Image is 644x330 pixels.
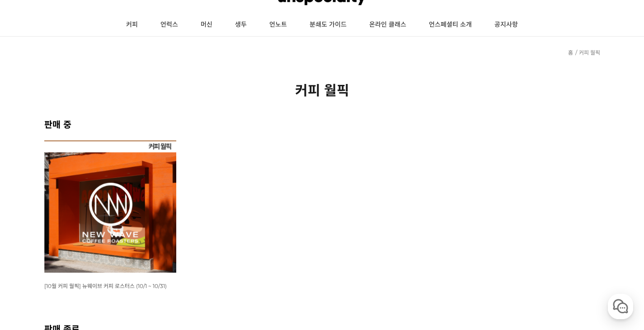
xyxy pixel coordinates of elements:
[189,14,224,36] a: 머신
[115,14,149,36] a: 커피
[140,269,150,276] span: 설정
[358,14,418,36] a: 온라인 클래스
[44,117,600,130] h2: 판매 중
[149,14,189,36] a: 언럭스
[28,269,34,276] span: 홈
[60,255,117,278] a: 대화
[44,282,167,289] a: [10월 커피 월픽] 뉴웨이브 커피 로스터스 (10/1 ~ 10/31)
[418,14,483,36] a: 언스페셜티 소개
[298,14,358,36] a: 분쇄도 가이드
[579,49,600,56] a: 커피 월픽
[44,140,177,273] img: [10월 커피 월픽] 뉴웨이브 커피 로스터스 (10/1 ~ 10/31)
[483,14,529,36] a: 공지사항
[44,79,600,99] h2: 커피 월픽
[83,269,94,276] span: 대화
[117,255,174,278] a: 설정
[568,49,573,56] a: 홈
[224,14,258,36] a: 생두
[3,255,60,278] a: 홈
[258,14,298,36] a: 언노트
